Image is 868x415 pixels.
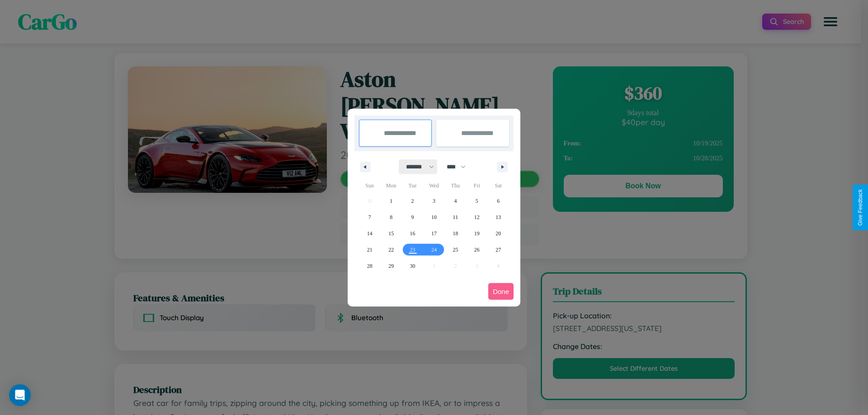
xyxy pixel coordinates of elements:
[454,193,457,209] span: 4
[402,178,423,193] span: Tue
[390,193,392,209] span: 1
[423,242,444,258] button: 24
[9,384,31,406] div: Open Intercom Messenger
[445,178,466,193] span: Thu
[488,178,509,193] span: Sat
[431,242,437,258] span: 24
[466,225,487,242] button: 19
[857,189,863,226] div: Give Feedback
[402,242,423,258] button: 23
[466,193,487,209] button: 5
[367,242,373,258] span: 21
[367,258,373,274] span: 28
[380,225,401,242] button: 15
[453,242,458,258] span: 25
[474,225,480,242] span: 19
[488,193,509,209] button: 6
[423,209,444,225] button: 10
[466,178,487,193] span: Fri
[402,258,423,274] button: 30
[488,225,509,242] button: 20
[380,178,401,193] span: Mon
[380,193,401,209] button: 1
[431,225,437,242] span: 17
[359,258,380,274] button: 28
[411,209,414,225] span: 9
[359,209,380,225] button: 7
[359,225,380,242] button: 14
[495,209,501,225] span: 13
[488,209,509,225] button: 13
[495,242,501,258] span: 27
[388,258,394,274] span: 29
[423,178,444,193] span: Wed
[488,242,509,258] button: 27
[445,242,466,258] button: 25
[388,242,394,258] span: 22
[423,193,444,209] button: 3
[402,225,423,242] button: 16
[410,258,415,274] span: 30
[495,225,501,242] span: 20
[466,209,487,225] button: 12
[453,209,458,225] span: 11
[411,193,414,209] span: 2
[380,209,401,225] button: 8
[380,242,401,258] button: 22
[423,225,444,242] button: 17
[410,225,415,242] span: 16
[474,242,480,258] span: 26
[390,209,392,225] span: 8
[388,225,394,242] span: 15
[445,225,466,242] button: 18
[402,209,423,225] button: 9
[476,193,478,209] span: 5
[359,178,380,193] span: Sun
[497,193,500,209] span: 6
[410,242,415,258] span: 23
[445,193,466,209] button: 4
[474,209,480,225] span: 12
[445,209,466,225] button: 11
[359,242,380,258] button: 21
[488,283,514,300] button: Done
[367,225,373,242] span: 14
[380,258,401,274] button: 29
[431,209,437,225] span: 10
[433,193,435,209] span: 3
[402,193,423,209] button: 2
[453,225,458,242] span: 18
[466,242,487,258] button: 26
[368,209,371,225] span: 7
